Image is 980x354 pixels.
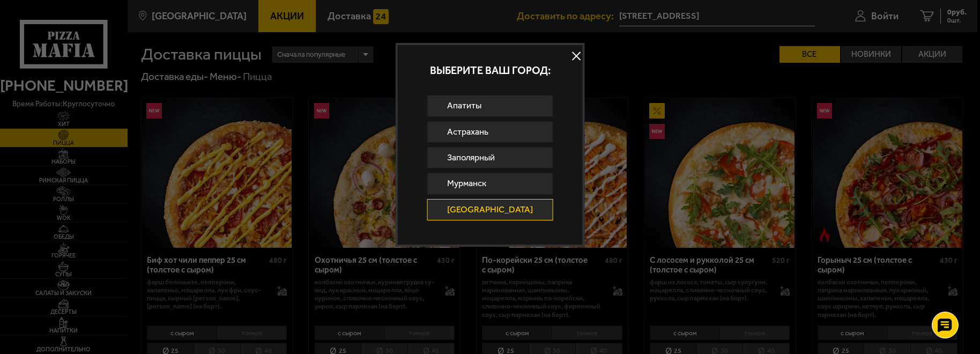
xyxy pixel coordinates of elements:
a: Мурманск [427,173,553,194]
a: Апатиты [427,95,553,116]
a: [GEOGRAPHIC_DATA] [427,199,553,220]
p: Выберите ваш город: [398,65,583,76]
a: Астрахань [427,121,553,143]
a: Заполярный [427,147,553,168]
